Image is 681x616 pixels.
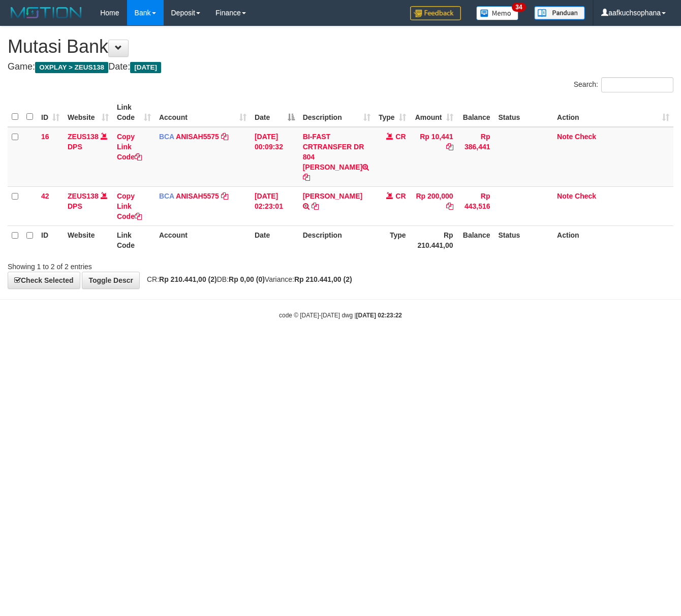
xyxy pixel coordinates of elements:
[457,127,494,187] td: Rp 386,441
[457,225,494,254] th: Balance
[375,225,410,254] th: Type
[8,62,673,72] h4: Game: Date:
[410,225,457,254] th: Rp 210.441,00
[37,225,64,254] th: ID
[494,98,553,127] th: Status
[601,77,673,92] input: Search:
[41,192,49,200] span: 42
[534,6,585,20] img: panduan.png
[410,127,457,187] td: Rp 10,441
[494,225,553,254] th: Status
[117,133,142,161] a: Copy Link Code
[299,225,375,254] th: Description
[64,225,113,254] th: Website
[410,6,461,20] img: Feedback.jpg
[303,173,310,181] a: Copy BI-FAST CRTRANSFER DR 804 AGUS SALIM to clipboard
[142,275,352,283] span: CR: DB: Variance:
[553,225,673,254] th: Action
[229,275,265,283] strong: Rp 0,00 (0)
[68,133,99,141] a: ZEUS138
[8,272,80,289] a: Check Selected
[251,225,299,254] th: Date
[294,275,352,283] strong: Rp 210.441,00 (2)
[446,143,453,151] a: Copy Rp 10,441 to clipboard
[395,133,406,141] span: CR
[476,6,519,20] img: Button%20Memo.svg
[41,133,49,141] span: 16
[574,77,673,92] label: Search:
[8,5,85,20] img: MOTION_logo.png
[312,202,319,210] a: Copy M JAELANI to clipboard
[64,98,113,127] th: Website: activate to sort column ascending
[155,225,251,254] th: Account
[251,127,299,187] td: [DATE] 00:09:32
[130,62,161,73] span: [DATE]
[8,37,673,57] h1: Mutasi Bank
[176,133,219,141] a: ANISAH5575
[299,127,375,187] td: BI-FAST CRTRANSFER DR 804 [PERSON_NAME]
[221,192,228,200] a: Copy ANISAH5575 to clipboard
[159,275,217,283] strong: Rp 210.441,00 (2)
[557,192,573,200] a: Note
[113,225,155,254] th: Link Code
[64,186,113,225] td: DPS
[457,98,494,127] th: Balance
[82,272,140,289] a: Toggle Descr
[375,98,410,127] th: Type: activate to sort column ascending
[395,192,406,200] span: CR
[553,98,673,127] th: Action: activate to sort column ascending
[446,202,453,210] a: Copy Rp 200,000 to clipboard
[410,98,457,127] th: Amount: activate to sort column ascending
[159,192,174,200] span: BCA
[251,186,299,225] td: [DATE] 02:23:01
[356,312,402,319] strong: [DATE] 02:23:22
[37,98,64,127] th: ID: activate to sort column ascending
[303,192,362,200] a: [PERSON_NAME]
[64,127,113,187] td: DPS
[68,192,99,200] a: ZEUS138
[113,98,155,127] th: Link Code: activate to sort column ascending
[410,186,457,225] td: Rp 200,000
[159,133,174,141] span: BCA
[299,98,375,127] th: Description: activate to sort column ascending
[457,186,494,225] td: Rp 443,516
[155,98,251,127] th: Account: activate to sort column ascending
[279,312,402,319] small: code © [DATE]-[DATE] dwg |
[575,192,596,200] a: Check
[35,62,108,73] span: OXPLAY > ZEUS138
[557,133,573,141] a: Note
[176,192,219,200] a: ANISAH5575
[221,133,228,141] a: Copy ANISAH5575 to clipboard
[251,98,299,127] th: Date: activate to sort column descending
[8,257,276,272] div: Showing 1 to 2 of 2 entries
[117,192,142,220] a: Copy Link Code
[575,133,596,141] a: Check
[512,3,525,12] span: 34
